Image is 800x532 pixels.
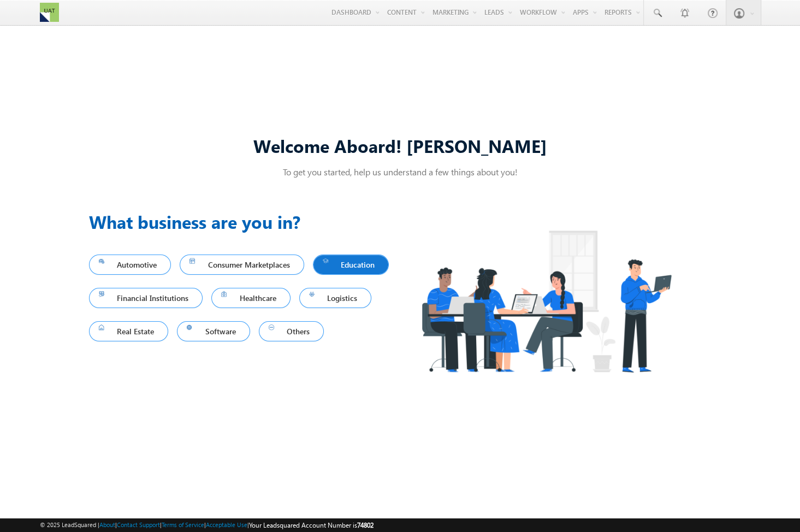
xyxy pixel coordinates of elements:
span: Automotive [99,257,162,272]
span: Education [323,257,380,272]
img: Industry.png [400,209,692,394]
p: To get you started, help us understand a few things about you! [89,166,712,178]
a: About [99,521,115,528]
a: Contact Support [117,521,160,528]
a: Terms of Service [162,521,204,528]
span: Software [187,324,240,339]
a: Acceptable Use [206,521,247,528]
span: Healthcare [221,291,281,305]
span: Logistics [309,291,362,305]
span: 74802 [357,521,374,529]
span: © 2025 LeadSquared | | | | | [40,520,374,530]
img: Custom Logo [40,3,58,22]
span: Your Leadsquared Account Number is [249,521,374,529]
span: Real Estate [99,324,159,339]
span: Consumer Marketplaces [189,257,294,272]
span: Others [269,324,315,339]
div: Welcome Aboard! [PERSON_NAME] [89,134,712,157]
h3: What business are you in? [89,209,400,235]
span: Financial Institutions [99,291,193,305]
